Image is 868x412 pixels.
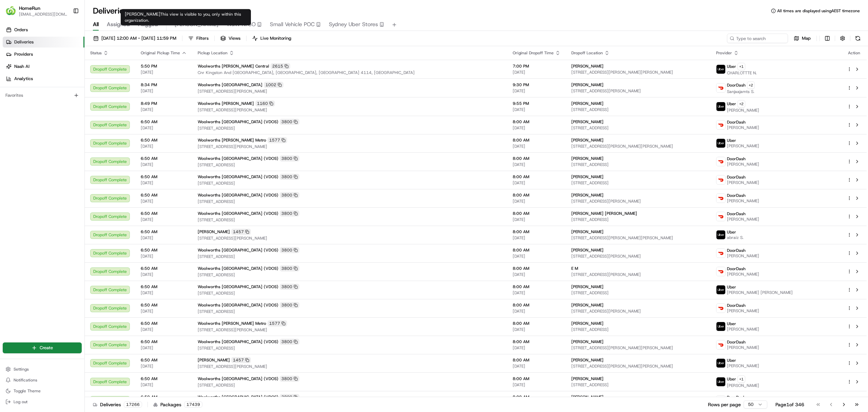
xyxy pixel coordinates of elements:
[513,339,560,344] span: 8:00 AM
[727,143,759,149] span: [PERSON_NAME]
[571,363,705,369] span: [STREET_ADDRESS][PERSON_NAME][PERSON_NAME]
[513,63,560,69] span: 7:00 PM
[571,174,604,180] span: [PERSON_NAME]
[3,90,82,101] div: Favorites
[727,70,757,76] span: CHARLOTTTE N.
[708,401,741,408] p: Rows per page
[727,303,746,308] span: DoorDash
[571,357,604,363] span: [PERSON_NAME]
[198,181,502,186] span: [STREET_ADDRESS]
[40,345,53,351] span: Create
[198,137,266,143] span: Woolworths [PERSON_NAME] Metro
[727,108,759,113] span: [PERSON_NAME]
[125,12,241,23] span: This view is visible to you, only within this organization.
[198,357,230,363] span: [PERSON_NAME]
[141,229,187,235] span: 6:50 AM
[198,126,502,131] span: [STREET_ADDRESS]
[141,308,187,314] span: [DATE]
[571,327,705,332] span: [STREET_ADDRESS]
[198,382,502,388] span: [STREET_ADDRESS]
[198,376,278,381] span: Woolworths [GEOGRAPHIC_DATA] (VDOS)
[198,156,278,161] span: Woolworths [GEOGRAPHIC_DATA] (VDOS)
[231,357,251,363] div: 1457
[3,386,82,396] button: Toggle Theme
[270,20,315,29] span: Small Vehicle POC
[737,375,745,383] button: +1
[571,50,603,56] span: Dropoff Location
[141,357,187,363] span: 6:50 AM
[737,63,745,70] button: +1
[141,125,187,131] span: [DATE]
[198,302,278,308] span: Woolworths [GEOGRAPHIC_DATA] (VDOS)
[727,64,736,69] span: Uber
[853,34,863,43] button: Refresh
[513,254,560,259] span: [DATE]
[198,101,254,106] span: Woolworths [PERSON_NAME]
[571,254,705,259] span: [STREET_ADDRESS][PERSON_NAME]
[198,394,278,400] span: Woolworths [GEOGRAPHIC_DATA] (VDOS)
[727,198,759,204] span: [PERSON_NAME]
[107,20,130,29] span: Assigned
[198,291,502,296] span: [STREET_ADDRESS]
[513,284,560,289] span: 8:00 AM
[727,248,746,253] span: DoorDash
[198,107,502,113] span: [STREET_ADDRESS][PERSON_NAME]
[3,397,82,407] button: Log out
[141,156,187,161] span: 6:50 AM
[727,174,746,180] span: DoorDash
[571,308,705,314] span: [STREET_ADDRESS][PERSON_NAME]
[727,138,736,143] span: Uber
[198,339,278,344] span: Woolworths [GEOGRAPHIC_DATA] (VDOS)
[513,266,560,271] span: 8:00 AM
[513,345,560,351] span: [DATE]
[141,144,187,149] span: [DATE]
[153,401,202,408] div: Packages
[198,309,502,314] span: [STREET_ADDRESS]
[141,107,187,112] span: [DATE]
[141,339,187,344] span: 6:50 AM
[571,211,637,216] span: [PERSON_NAME] [PERSON_NAME]
[571,217,705,222] span: [STREET_ADDRESS]
[513,217,560,222] span: [DATE]
[513,272,560,277] span: [DATE]
[141,247,187,253] span: 6:50 AM
[141,162,187,167] span: [DATE]
[14,367,29,372] span: Settings
[141,321,187,326] span: 6:50 AM
[571,119,604,125] span: [PERSON_NAME]
[571,137,604,143] span: [PERSON_NAME]
[775,401,804,408] div: Page 1 of 346
[513,211,560,216] span: 8:00 AM
[217,34,243,43] button: Views
[3,37,84,48] a: Deliveries
[198,89,502,94] span: [STREET_ADDRESS][PERSON_NAME]
[198,254,502,259] span: [STREET_ADDRESS]
[513,376,560,381] span: 8:00 AM
[198,364,502,369] span: [STREET_ADDRESS][PERSON_NAME]
[571,82,604,88] span: [PERSON_NAME]
[268,320,287,326] div: 1577
[198,50,228,56] span: Pickup Location
[3,61,84,72] a: Nash AI
[513,50,554,56] span: Original Dropoff Time
[716,267,725,276] img: doordash_logo_v2.png
[90,34,179,43] button: [DATE] 12:00 AM - [DATE] 11:59 PM
[280,339,299,345] div: 3800
[571,144,705,149] span: [STREET_ADDRESS][PERSON_NAME][PERSON_NAME]
[727,235,744,240] span: abraiz S.
[141,394,187,400] span: 6:50 AM
[737,100,745,108] button: +2
[19,12,67,17] button: [EMAIL_ADDRESS][DOMAIN_NAME]
[14,51,33,57] span: Providers
[716,50,732,56] span: Provider
[19,5,40,12] span: HomeRun
[571,376,604,381] span: [PERSON_NAME]
[571,107,705,112] span: [STREET_ADDRESS]
[513,144,560,149] span: [DATE]
[727,101,736,107] span: Uber
[571,247,604,253] span: [PERSON_NAME]
[280,284,299,290] div: 3800
[513,308,560,314] span: [DATE]
[141,284,187,289] span: 6:50 AM
[513,156,560,161] span: 8:00 AM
